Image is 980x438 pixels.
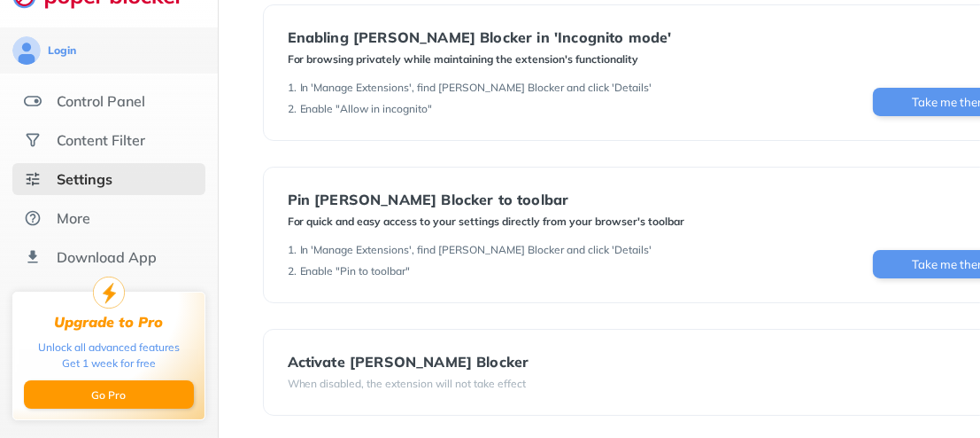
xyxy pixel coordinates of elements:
div: Login [48,43,76,58]
div: When disabled, the extension will not take effect [288,377,529,391]
img: settings-selected.svg [24,170,42,188]
div: 1 . [288,81,297,95]
img: download-app.svg [24,248,42,266]
div: Unlock all advanced features [38,340,180,356]
div: In 'Manage Extensions', find [PERSON_NAME] Blocker and click 'Details' [300,81,652,95]
div: 1 . [288,243,297,257]
div: Content Filter [57,131,145,149]
img: social.svg [24,131,42,149]
div: 2 . [288,102,297,116]
div: For browsing privately while maintaining the extension's functionality [288,52,672,66]
div: Settings [57,170,112,188]
div: Upgrade to Pro [55,314,164,331]
div: Get 1 week for free [62,356,156,372]
div: Enable "Allow in incognito" [300,102,433,116]
div: For quick and easy access to your settings directly from your browser's toolbar [288,215,685,229]
img: upgrade-to-pro.svg [93,277,125,309]
div: 2 . [288,264,297,278]
div: Enable "Pin to toolbar" [300,264,411,278]
div: In 'Manage Extensions', find [PERSON_NAME] Blocker and click 'Details' [300,243,652,257]
div: Control Panel [57,92,145,110]
button: Go Pro [24,380,194,409]
div: Enabling [PERSON_NAME] Blocker in 'Incognito mode' [288,29,672,45]
img: about.svg [24,209,42,227]
div: Download App [57,248,157,266]
div: Activate [PERSON_NAME] Blocker [288,354,529,370]
div: More [57,209,90,227]
img: avatar.svg [12,36,41,65]
div: Pin [PERSON_NAME] Blocker to toolbar [288,192,685,207]
img: features.svg [24,92,42,110]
